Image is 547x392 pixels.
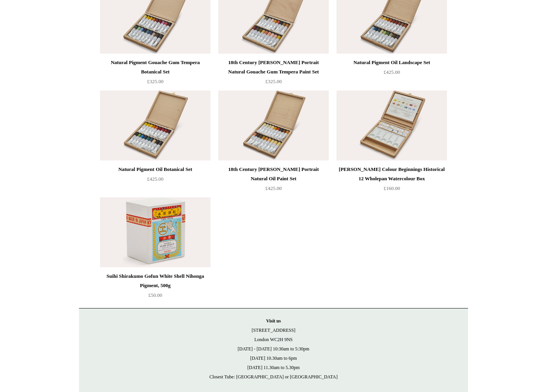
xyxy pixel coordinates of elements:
[102,165,209,174] div: Natural Pigment Oil Botanical Set
[220,165,327,183] div: 18th Century [PERSON_NAME] Portrait Natural Oil Paint Set
[338,58,445,67] div: Natural Pigment Oil Landscape Set
[384,69,400,75] span: £425.00
[338,165,445,183] div: [PERSON_NAME] Colour Beginnings Historical 12 Wholepan Watercolour Box
[100,91,210,160] a: Natural Pigment Oil Botanical Set Natural Pigment Oil Botanical Set
[87,316,460,382] p: [STREET_ADDRESS] London WC2H 9NS [DATE] - [DATE] 10:30am to 5:30pm [DATE] 10.30am to 6pm [DATE] 1...
[102,58,209,77] div: Natural Pigment Gouache Gum Tempera Botanical Set
[147,176,163,182] span: £425.00
[100,272,210,303] a: Suihi Shirakumo Gofun White Shell Nihonga Pigment, 500g £50.00
[148,292,162,298] span: £50.00
[218,91,329,160] img: 18th Century George Romney Portrait Natural Oil Paint Set
[337,58,447,90] a: Natural Pigment Oil Landscape Set £425.00
[100,91,210,160] img: Natural Pigment Oil Botanical Set
[100,165,210,197] a: Natural Pigment Oil Botanical Set £425.00
[100,58,210,90] a: Natural Pigment Gouache Gum Tempera Botanical Set £325.00
[266,318,281,324] strong: Visit us
[100,197,210,267] img: Suihi Shirakumo Gofun White Shell Nihonga Pigment, 500g
[265,185,282,191] span: £425.00
[102,272,209,290] div: Suihi Shirakumo Gofun White Shell Nihonga Pigment, 500g
[218,58,329,90] a: 18th Century [PERSON_NAME] Portrait Natural Gouache Gum Tempera Paint Set £325.00
[265,78,282,84] span: £325.00
[337,165,447,197] a: [PERSON_NAME] Colour Beginnings Historical 12 Wholepan Watercolour Box £160.00
[100,197,210,267] a: Suihi Shirakumo Gofun White Shell Nihonga Pigment, 500g Suihi Shirakumo Gofun White Shell Nihonga...
[218,165,329,197] a: 18th Century [PERSON_NAME] Portrait Natural Oil Paint Set £425.00
[384,185,400,191] span: £160.00
[218,91,329,160] a: 18th Century George Romney Portrait Natural Oil Paint Set 18th Century George Romney Portrait Nat...
[220,58,327,77] div: 18th Century [PERSON_NAME] Portrait Natural Gouache Gum Tempera Paint Set
[337,91,447,160] a: Turner Colour Beginnings Historical 12 Wholepan Watercolour Box Turner Colour Beginnings Historic...
[337,91,447,160] img: Turner Colour Beginnings Historical 12 Wholepan Watercolour Box
[147,78,163,84] span: £325.00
